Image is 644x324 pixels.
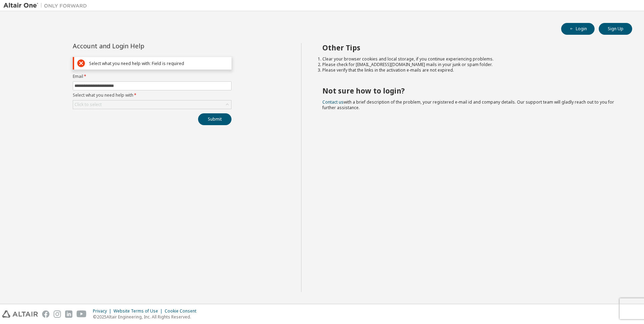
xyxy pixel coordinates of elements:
label: Select what you need help with [73,92,231,98]
div: Select what you need help with: Field is required [89,61,228,66]
img: altair_logo.svg [2,310,38,318]
a: Contact us [322,99,344,105]
img: Altair One [3,2,91,9]
img: linkedin.svg [65,310,72,318]
label: Email [73,74,231,79]
button: Login [561,23,595,35]
div: Click to select [73,100,231,109]
p: © 2025 Altair Engineering, Inc. All Rights Reserved. [93,314,201,320]
div: Privacy [93,308,113,314]
h2: Other Tips [322,43,620,52]
div: Cookie Consent [165,308,201,314]
div: Account and Login Help [73,43,200,49]
img: youtube.svg [77,310,87,318]
h2: Not sure how to login? [322,86,620,95]
button: Sign Up [599,23,632,35]
li: Please verify that the links in the activation e-mails are not expired. [322,67,620,73]
li: Please check for [EMAIL_ADDRESS][DOMAIN_NAME] mails in your junk or spam folder. [322,62,620,67]
div: Website Terms of Use [113,308,165,314]
img: instagram.svg [54,310,61,318]
button: Submit [198,113,231,125]
img: facebook.svg [42,310,49,318]
span: with a brief description of the problem, your registered e-mail id and company details. Our suppo... [322,99,614,111]
li: Clear your browser cookies and local storage, if you continue experiencing problems. [322,56,620,62]
div: Click to select [74,102,102,107]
